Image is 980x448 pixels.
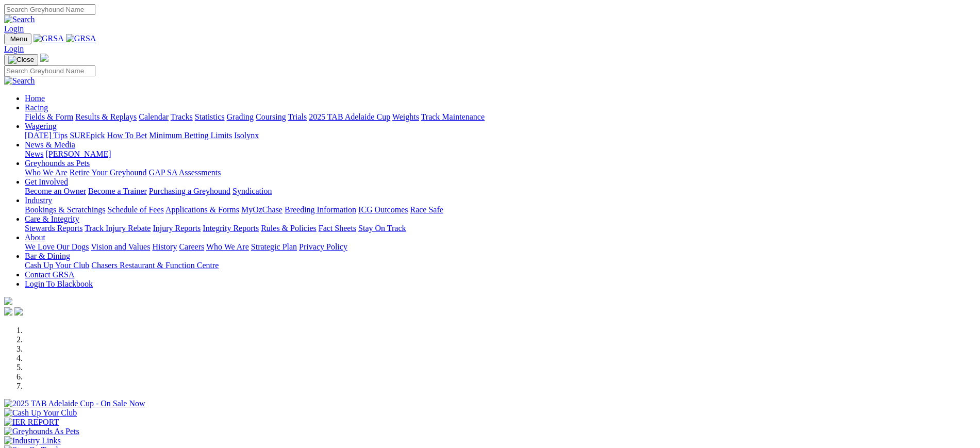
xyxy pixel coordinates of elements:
a: Track Maintenance [421,112,485,121]
img: GRSA [34,34,64,43]
img: facebook.svg [4,307,12,316]
a: Bookings & Scratchings [25,205,105,214]
a: Statistics [195,112,225,121]
div: About [25,242,976,252]
a: Integrity Reports [203,224,259,233]
a: Isolynx [234,131,259,140]
a: [DATE] Tips [25,131,68,140]
a: Applications & Forms [165,205,239,214]
button: Toggle navigation [4,34,31,44]
a: Login [4,24,24,33]
img: logo-grsa-white.png [40,54,48,62]
a: News & Media [25,140,75,149]
a: MyOzChase [241,205,283,214]
a: Chasers Restaurant & Function Centre [91,261,219,270]
a: Breeding Information [285,205,356,214]
button: Toggle navigation [4,54,38,65]
a: Coursing [256,112,286,121]
a: Care & Integrity [25,214,79,223]
a: Calendar [139,112,169,121]
a: Injury Reports [153,224,201,233]
a: Schedule of Fees [107,205,163,214]
a: Home [25,94,45,103]
a: Industry [25,196,52,205]
div: News & Media [25,150,976,159]
a: History [152,242,177,251]
a: 2025 TAB Adelaide Cup [309,112,390,121]
a: News [25,150,43,158]
input: Search [4,4,95,15]
a: Wagering [25,122,57,130]
a: Results & Replays [75,112,137,121]
input: Search [4,65,95,76]
a: How To Bet [107,131,147,140]
a: Who We Are [206,242,249,251]
a: Who We Are [25,168,68,177]
a: Race Safe [410,205,443,214]
a: Strategic Plan [251,242,297,251]
img: Search [4,15,35,24]
a: Cash Up Your Club [25,261,89,270]
a: Greyhounds as Pets [25,159,90,168]
img: Greyhounds As Pets [4,427,79,436]
img: Cash Up Your Club [4,408,77,418]
div: Racing [25,112,976,122]
a: Stewards Reports [25,224,82,233]
img: Industry Links [4,436,61,445]
img: Search [4,76,35,86]
img: IER REPORT [4,418,59,427]
a: Get Involved [25,177,68,186]
a: Fields & Form [25,112,73,121]
a: [PERSON_NAME] [45,150,111,158]
a: SUREpick [70,131,105,140]
a: Tracks [171,112,193,121]
a: Fact Sheets [319,224,356,233]
div: Get Involved [25,187,976,196]
img: Close [8,56,34,64]
div: Bar & Dining [25,261,976,270]
div: Care & Integrity [25,224,976,233]
a: Minimum Betting Limits [149,131,232,140]
a: Trials [288,112,307,121]
a: Become a Trainer [88,187,147,195]
div: Industry [25,205,976,214]
a: Become an Owner [25,187,86,195]
a: Login To Blackbook [25,279,93,288]
a: Contact GRSA [25,270,74,279]
a: ICG Outcomes [358,205,408,214]
a: Rules & Policies [261,224,317,233]
a: Syndication [232,187,272,195]
a: Weights [392,112,419,121]
img: twitter.svg [14,307,23,316]
a: Privacy Policy [299,242,347,251]
a: Track Injury Rebate [85,224,151,233]
a: Purchasing a Greyhound [149,187,230,195]
a: Grading [227,112,254,121]
img: 2025 TAB Adelaide Cup - On Sale Now [4,399,145,408]
a: Stay On Track [358,224,406,233]
img: logo-grsa-white.png [4,297,12,305]
a: Careers [179,242,204,251]
a: About [25,233,45,242]
a: Racing [25,103,48,112]
div: Wagering [25,131,976,140]
span: Menu [10,35,27,43]
a: We Love Our Dogs [25,242,89,251]
a: Bar & Dining [25,252,70,260]
a: Retire Your Greyhound [70,168,147,177]
a: GAP SA Assessments [149,168,221,177]
div: Greyhounds as Pets [25,168,976,177]
a: Login [4,44,24,53]
a: Vision and Values [91,242,150,251]
img: GRSA [66,34,96,43]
